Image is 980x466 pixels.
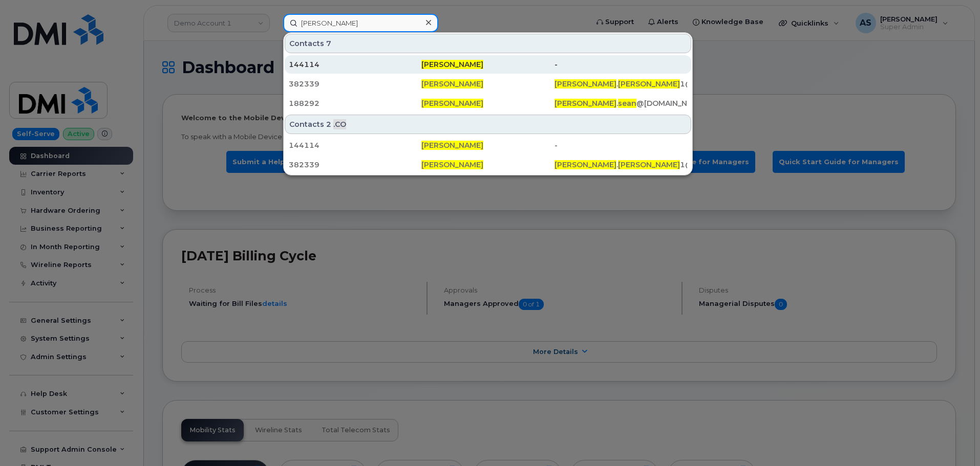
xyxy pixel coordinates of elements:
a: 188292[PERSON_NAME][PERSON_NAME].sean@[DOMAIN_NAME] [285,94,691,113]
div: Contacts [285,34,691,53]
span: [PERSON_NAME] [555,79,616,88]
span: [PERSON_NAME] [555,160,616,169]
div: 382339 [289,79,421,89]
div: . @[DOMAIN_NAME] [555,98,687,108]
span: 2 [326,119,331,129]
span: [PERSON_NAME] [421,99,483,108]
div: 382339 [289,160,421,170]
div: 188292 [289,98,421,108]
div: . 1@[PERSON_NAME][DOMAIN_NAME] [555,160,687,170]
div: Contacts [285,115,691,134]
span: [PERSON_NAME] [421,141,483,150]
a: 382339[PERSON_NAME][PERSON_NAME].[PERSON_NAME]1@[PERSON_NAME][DOMAIN_NAME] [285,156,691,174]
div: . 1@[PERSON_NAME][DOMAIN_NAME] [555,79,687,89]
span: [PERSON_NAME] [421,60,483,69]
a: 144114[PERSON_NAME]- [285,55,691,74]
span: sean [618,99,636,108]
div: 144114 [289,140,421,150]
span: .CO [333,119,346,129]
span: [PERSON_NAME] [618,79,680,88]
span: [PERSON_NAME] [421,79,483,88]
div: 144114 [289,59,421,70]
a: 382339[PERSON_NAME][PERSON_NAME].[PERSON_NAME]1@[PERSON_NAME][DOMAIN_NAME] [285,75,691,93]
div: - [555,59,687,70]
a: 144114[PERSON_NAME]- [285,136,691,154]
span: [PERSON_NAME] [618,160,680,169]
span: [PERSON_NAME] [555,99,616,108]
span: [PERSON_NAME] [421,160,483,169]
div: - [555,140,687,150]
span: 7 [326,38,331,49]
